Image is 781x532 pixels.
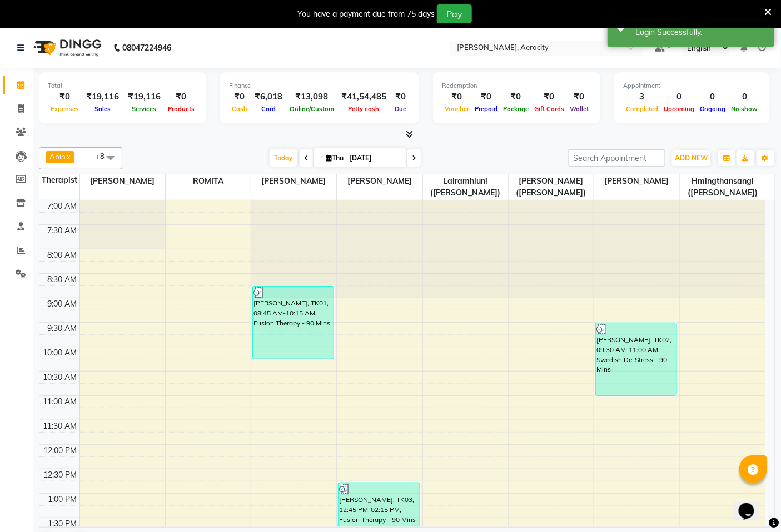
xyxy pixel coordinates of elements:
[253,287,334,359] div: [PERSON_NAME], TK01, 08:45 AM-10:15 AM, Fusion Therapy - 90 Mins
[346,105,382,113] span: Petty cash
[596,323,676,395] div: [PERSON_NAME], TK02, 09:30 AM-11:00 AM, Swedish De-Stress - 90 Mins
[270,149,297,167] span: Today
[48,91,82,103] div: ₹0
[337,91,391,103] div: ₹41,54,485
[323,154,346,162] span: Thu
[229,105,250,113] span: Cash
[472,105,500,113] span: Prepaid
[423,174,508,200] span: Lalramhluni ([PERSON_NAME])
[567,91,591,103] div: ₹0
[46,494,79,505] div: 1:00 PM
[442,81,591,91] div: Redemption
[250,91,287,103] div: ₹6,018
[122,32,171,63] b: 08047224946
[567,105,591,113] span: Wallet
[661,105,697,113] span: Upcoming
[165,91,197,103] div: ₹0
[41,372,79,383] div: 10:30 AM
[49,152,66,161] span: Abin
[729,105,761,113] span: No show
[680,174,765,200] span: Hmingthansangi ([PERSON_NAME])
[287,105,337,113] span: Online/Custom
[697,105,729,113] span: Ongoing
[661,91,697,103] div: 0
[568,149,665,167] input: Search Appointment
[672,150,710,166] button: ADD NEW
[442,105,472,113] span: Voucher
[41,347,79,359] div: 10:00 AM
[623,91,661,103] div: 3
[251,174,336,188] span: [PERSON_NAME]
[729,91,761,103] div: 0
[697,91,729,103] div: 0
[509,174,594,200] span: [PERSON_NAME] ([PERSON_NAME])
[165,105,197,113] span: Products
[28,32,105,63] img: logo
[391,91,410,103] div: ₹0
[392,105,409,113] span: Due
[437,4,472,23] button: Pay
[46,323,79,334] div: 9:30 AM
[229,91,250,103] div: ₹0
[130,105,160,113] span: Services
[80,174,165,188] span: [PERSON_NAME]
[229,81,410,91] div: Finance
[46,298,79,310] div: 9:00 AM
[46,518,79,530] div: 1:30 PM
[41,420,79,432] div: 11:30 AM
[472,91,500,103] div: ₹0
[46,225,79,237] div: 7:30 AM
[623,81,761,91] div: Appointment
[635,27,766,38] div: Login Successfully.
[48,105,82,113] span: Expenses
[297,8,435,20] div: You have a payment due from 75 days
[46,249,79,261] div: 8:00 AM
[675,154,708,162] span: ADD NEW
[96,152,113,160] span: +8
[734,488,770,521] iframe: chat widget
[46,200,79,212] div: 7:00 AM
[42,445,79,456] div: 12:00 PM
[531,105,567,113] span: Gift Cards
[41,396,79,408] div: 11:00 AM
[123,91,165,103] div: ₹19,116
[82,91,123,103] div: ₹19,116
[500,105,531,113] span: Package
[337,174,422,188] span: [PERSON_NAME]
[258,105,278,113] span: Card
[48,81,197,91] div: Total
[166,174,251,188] span: ROMITA
[531,91,567,103] div: ₹0
[442,91,472,103] div: ₹0
[66,152,71,161] a: x
[42,469,79,481] div: 12:30 PM
[594,174,679,188] span: [PERSON_NAME]
[46,274,79,285] div: 8:30 AM
[39,174,79,186] div: Therapist
[623,105,661,113] span: Completed
[92,105,113,113] span: Sales
[500,91,531,103] div: ₹0
[346,150,402,167] input: 2025-09-04
[287,91,337,103] div: ₹13,098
